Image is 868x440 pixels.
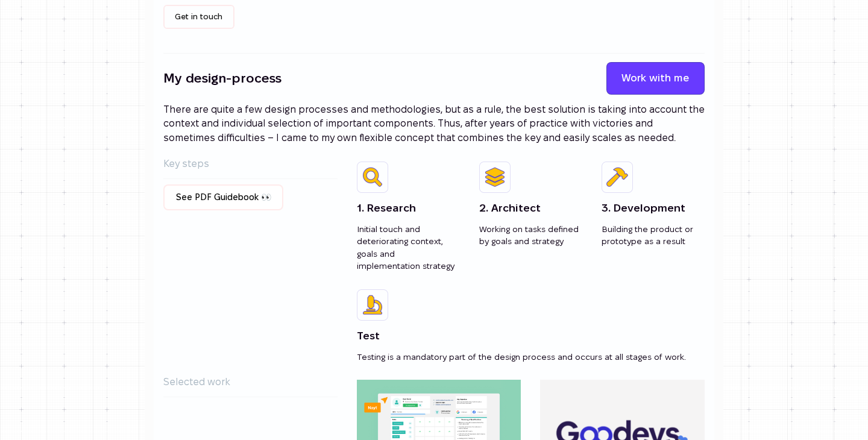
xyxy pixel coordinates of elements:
p: Building the product or prototype as a result [602,223,705,248]
h2: My design-process [163,69,511,87]
p: Testing is a mandatory part of the design process and occurs at all stages of work. [357,351,705,363]
a: See PDF Guidebook 👀 [163,184,283,211]
a: Get in touch [163,5,234,30]
mark: Key steps [163,159,209,169]
h4: 2. Architect [479,203,582,213]
h4: 1. Research [357,203,460,213]
h4: 3. Development [602,203,705,213]
p: Working on tasks defined by goals and strategy [479,223,582,248]
a: Work with me [606,62,705,95]
p: There are quite a few design processes and methodologies, but as a rule, the best solution is tak... [163,102,705,145]
mark: Selected work [163,377,230,387]
h4: Test [357,330,705,341]
p: Initial touch and deteriorating context, goals and implementation strategy [357,223,460,272]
